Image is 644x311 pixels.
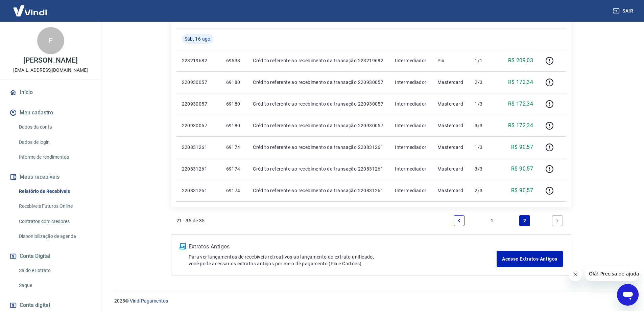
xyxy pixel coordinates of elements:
[16,135,93,149] a: Dados de login
[182,187,215,194] p: 220831261
[437,122,464,129] p: Mastercard
[519,215,530,226] a: Page 2 is your current page
[395,101,427,107] p: Intermediador
[395,57,427,64] p: Intermediador
[552,215,563,226] a: Next page
[182,144,215,151] p: 220831261
[182,79,215,86] p: 220930057
[508,57,533,65] p: R$ 209,03
[182,165,215,172] p: 220831261
[8,0,52,21] img: Vindi
[16,184,93,198] a: Relatório de Recebíveis
[253,122,384,129] p: Crédito referente ao recebimento da transação 220930057
[176,217,205,224] p: 21 - 35 de 35
[16,229,93,243] a: Disponibilização de agenda
[437,101,464,107] p: Mastercard
[475,79,495,86] p: 2/3
[253,79,384,86] p: Crédito referente ao recebimento da transação 220930057
[454,215,464,226] a: Previous page
[508,78,533,86] p: R$ 172,34
[180,243,186,249] img: ícone
[185,36,211,42] span: Sáb, 16 ago
[16,279,93,292] a: Saque
[475,165,495,172] p: 3/3
[4,5,57,10] span: Olá! Precisa de ajuda?
[226,57,242,64] p: 69538
[16,199,93,213] a: Recebíveis Futuros Online
[226,79,242,86] p: 69180
[437,187,464,194] p: Mastercard
[617,284,639,306] iframe: Botão para abrir a janela de mensagens
[437,144,464,151] p: Mastercard
[114,297,628,305] p: 2025 ©
[395,122,427,129] p: Intermediador
[16,215,93,228] a: Contratos com credores
[37,27,64,54] div: F
[226,187,242,194] p: 69174
[226,122,242,129] p: 69180
[395,144,427,151] p: Intermediador
[253,187,384,194] p: Crédito referente ao recebimento da transação 220831261
[8,170,93,184] button: Meus recebíveis
[475,57,495,64] p: 1/1
[8,85,93,100] a: Início
[8,105,93,120] button: Meu cadastro
[511,143,533,151] p: R$ 90,57
[395,165,427,172] p: Intermediador
[23,57,77,64] p: [PERSON_NAME]
[508,121,533,130] p: R$ 172,34
[130,298,168,304] a: Vindi Pagamentos
[16,264,93,277] a: Saldo e Extrato
[475,187,495,194] p: 2/3
[226,144,242,151] p: 69174
[451,213,566,229] ul: Pagination
[437,57,464,64] p: Pix
[253,101,384,107] p: Crédito referente ao recebimento da transação 220930057
[612,5,636,17] button: Sair
[486,215,497,226] a: Page 1
[585,266,639,281] iframe: Mensagem da empresa
[437,79,464,86] p: Mastercard
[16,150,93,164] a: Informe de rendimentos
[20,301,50,310] span: Conta digital
[475,101,495,107] p: 1/3
[16,120,93,134] a: Dados da conta
[13,67,88,74] p: [EMAIL_ADDRESS][DOMAIN_NAME]
[226,165,242,172] p: 69174
[475,122,495,129] p: 3/3
[189,243,497,251] p: Extratos Antigos
[511,165,533,173] p: R$ 90,57
[182,57,215,64] p: 223219682
[253,165,384,172] p: Crédito referente ao recebimento da transação 220831261
[253,144,384,151] p: Crédito referente ao recebimento da transação 220831261
[182,101,215,107] p: 220930057
[437,165,464,172] p: Mastercard
[226,101,242,107] p: 69180
[511,186,533,195] p: R$ 90,57
[189,253,497,267] p: Para ver lançamentos de recebíveis retroativos ao lançamento do extrato unificado, você pode aces...
[497,251,563,267] a: Acesse Extratos Antigos
[475,144,495,151] p: 1/3
[569,268,582,281] iframe: Fechar mensagem
[253,57,384,64] p: Crédito referente ao recebimento da transação 223219682
[395,79,427,86] p: Intermediador
[395,187,427,194] p: Intermediador
[508,100,533,108] p: R$ 172,34
[182,122,215,129] p: 220930057
[8,249,93,264] button: Conta Digital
